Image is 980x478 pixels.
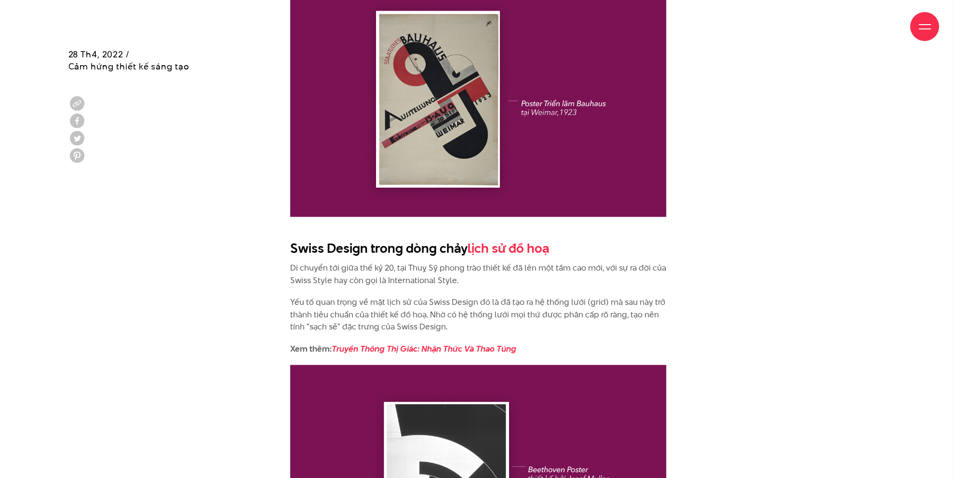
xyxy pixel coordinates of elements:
[290,296,666,333] p: Yếu tố quan trọng về mặt lịch sử của Swiss Design đó là đã tạo ra hệ thống lưới (grid) mà sau này...
[332,343,516,355] a: Truyền Thông Thị Giác: Nhận Thức Và Thao Túng
[468,239,550,257] a: lịch sử đồ hoạ
[290,262,666,287] p: Di chuyển tới giữa thế kỷ 20, tại Thuỵ Sỹ phong trào thiết kế đã lên một tầm cao mới, với sự ra đ...
[290,343,516,355] strong: Xem thêm:
[68,48,189,72] span: 28 Th4, 2022 / Cảm hứng thiết kế sáng tạo
[290,239,666,258] h2: Swiss Design trong dòng chảy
